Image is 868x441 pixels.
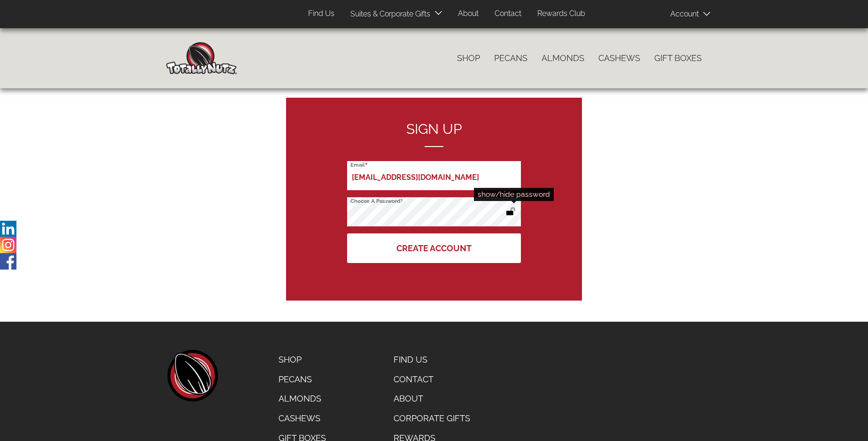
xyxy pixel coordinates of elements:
[271,370,333,389] a: Pecans
[451,5,486,23] a: About
[530,5,592,23] a: Rewards Club
[166,42,237,74] img: Home
[271,350,333,370] a: Shop
[450,48,487,68] a: Shop
[271,409,333,428] a: Cashews
[387,350,479,370] a: Find Us
[387,370,479,389] a: Contact
[488,5,528,23] a: Contact
[591,48,647,68] a: Cashews
[487,48,535,68] a: Pecans
[347,233,521,263] button: Create Account
[647,48,709,68] a: Gift Boxes
[535,48,591,68] a: Almonds
[347,161,521,190] input: Email
[387,389,479,409] a: About
[387,409,479,428] a: Corporate Gifts
[474,188,554,201] div: show/hide password
[347,121,521,147] h2: Sign up
[343,5,433,23] a: Suites & Corporate Gifts
[271,389,333,409] a: Almonds
[301,5,341,23] a: Find Us
[166,350,218,402] a: home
